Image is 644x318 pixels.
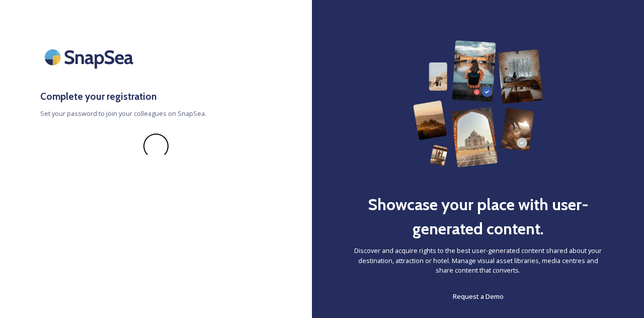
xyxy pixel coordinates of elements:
img: SnapSea Logo [40,40,141,74]
a: Request a Demo [453,290,504,302]
h3: Complete your registration [40,89,272,104]
span: Set your password to join your colleagues on SnapSea. [40,109,272,118]
h2: Showcase your place with user-generated content. [352,193,604,241]
span: Request a Demo [453,292,504,301]
img: 63b42ca75bacad526042e722_Group%20154-p-800.png [413,40,543,167]
span: Discover and acquire rights to the best user-generated content shared about your destination, att... [352,246,604,275]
